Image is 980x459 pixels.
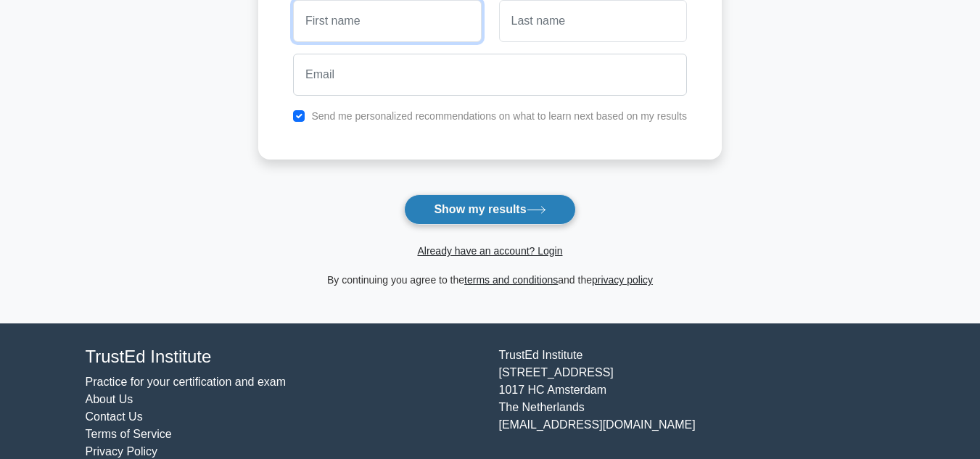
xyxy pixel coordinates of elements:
a: Practice for your certification and exam [86,376,287,388]
button: Show my results [404,194,575,225]
a: About Us [86,393,133,405]
a: Contact Us [86,410,143,423]
a: Privacy Policy [86,445,158,458]
h4: TrustEd Institute [86,347,482,368]
a: Already have an account? Login [417,245,562,257]
div: By continuing you agree to the and the [250,271,730,289]
a: privacy policy [592,274,653,286]
label: Send me personalized recommendations on what to learn next based on my results [311,110,687,122]
a: Terms of Service [86,428,172,440]
input: Email [293,54,687,96]
a: terms and conditions [464,274,558,286]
